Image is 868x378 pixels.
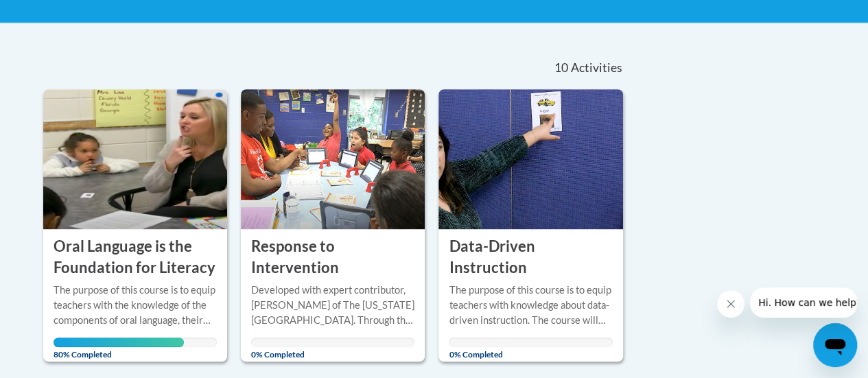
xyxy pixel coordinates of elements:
[717,290,744,318] iframe: Close message
[8,10,111,21] span: Hi. How can we help?
[449,283,612,328] div: The purpose of this course is to equip teachers with knowledge about data-driven instruction. The...
[251,236,414,279] h3: Response to Intervention
[43,89,227,229] img: Course Logo
[750,287,857,318] iframe: Message from company
[43,89,227,362] a: Course Logo Oral Language is the Foundation for LiteracyThe purpose of this course is to equip te...
[54,283,217,328] div: The purpose of this course is to equip teachers with the knowledge of the components of oral lang...
[554,60,568,75] span: 10
[54,338,185,359] span: 80% Completed
[54,236,217,279] h3: Oral Language is the Foundation for Literacy
[241,89,425,362] a: Course Logo Response to InterventionDeveloped with expert contributor, [PERSON_NAME] of The [US_S...
[438,89,622,229] img: Course Logo
[813,323,857,367] iframe: Button to launch messaging window
[251,283,414,328] div: Developed with expert contributor, [PERSON_NAME] of The [US_STATE][GEOGRAPHIC_DATA]. Through this...
[570,60,622,75] span: Activities
[438,89,622,362] a: Course Logo Data-Driven InstructionThe purpose of this course is to equip teachers with knowledge...
[241,89,425,229] img: Course Logo
[54,338,185,347] div: Your progress
[449,236,612,279] h3: Data-Driven Instruction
